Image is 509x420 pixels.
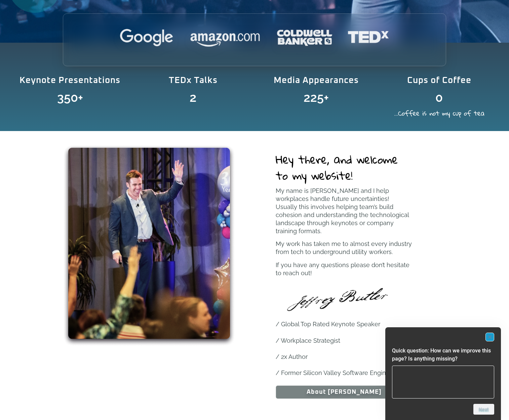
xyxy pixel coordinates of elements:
[435,91,443,103] span: 0
[276,353,413,361] p: / 2x Author
[276,369,413,377] p: / Former Silicon Valley Software Engineer
[260,70,373,91] div: Media Appearances
[276,337,413,345] p: / Workplace Strategist
[276,187,413,235] p: My name is [PERSON_NAME] and I help workplaces handle future uncertainties! Usually this involves...
[190,91,196,104] span: 2
[307,389,382,395] span: About [PERSON_NAME]
[13,70,126,91] div: Keynote Presentations
[392,347,494,363] h2: Quick question: How can we improve this page? Is anything missing?
[324,91,373,103] span: +
[78,91,127,103] span: +
[276,320,413,328] p: / Global Top Rated Keynote Speaker
[304,91,324,103] span: 225
[276,151,413,183] h2: Hey there, and welcome to my website!
[392,333,494,415] div: Quick question: How can we improve this page? Is anything missing?
[392,366,494,398] textarea: Quick question: How can we improve this page? Is anything missing?
[276,385,413,399] a: About [PERSON_NAME]
[276,240,413,256] p: My work has taken me to almost every industry from tech to underground utility workers.
[57,91,78,103] span: 350
[485,333,494,341] button: Hide survey
[276,261,413,277] p: If you have any questions please don’t hesitate to reach out!
[383,110,496,116] h2: ...Coffee is not my cup of tea
[383,70,496,91] div: Cups of Coffee
[473,404,494,415] button: Next question
[136,70,249,91] div: TEDx Talks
